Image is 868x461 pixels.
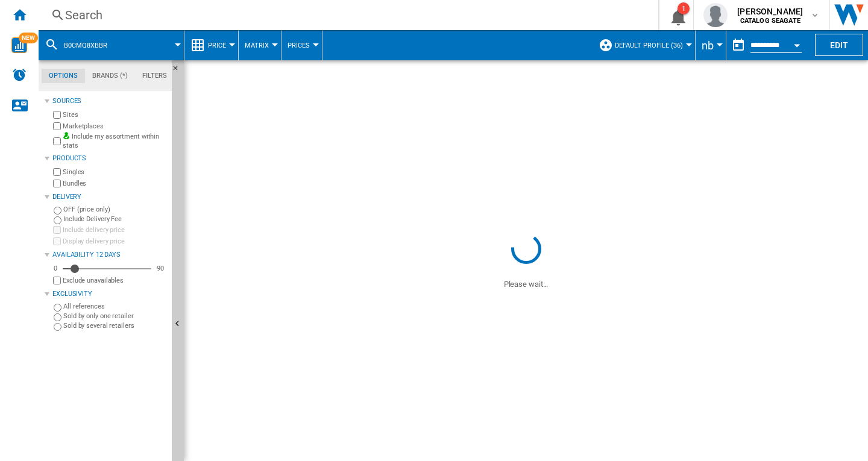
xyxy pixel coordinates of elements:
div: 1 [678,2,690,14]
input: OFF (price only) [54,207,61,215]
label: Exclude unavailables [63,276,167,285]
span: nb [702,39,714,52]
span: B0CMQ8XBBR [64,42,107,49]
input: Display delivery price [53,277,61,284]
span: [PERSON_NAME] [737,5,803,17]
button: nb [702,30,720,60]
div: Price [190,30,232,60]
div: Sources [52,96,167,106]
label: Include Delivery Fee [63,215,167,224]
img: alerts-logo.svg [12,67,27,82]
button: Price [208,30,232,60]
div: Availability 12 Days [52,250,167,260]
md-tab-item: Options [42,69,85,83]
md-tab-item: Filters [135,69,174,83]
label: Include delivery price [63,225,167,234]
img: wise-card.svg [11,37,27,53]
span: NEW [19,33,38,43]
input: Sites [53,111,61,119]
label: Sold by only one retailer [63,312,167,321]
button: md-calendar [726,33,750,57]
label: All references [63,302,167,311]
img: mysite-bg-18x18.png [63,132,70,139]
div: 0 [51,264,60,273]
input: Display delivery price [53,237,61,245]
button: Edit [815,34,863,56]
button: Matrix [245,30,275,60]
input: Marketplaces [53,122,61,130]
label: Include my assortment within stats [63,132,167,151]
div: Exclusivity [52,289,167,299]
input: Include delivery price [53,226,61,234]
label: Marketplaces [63,122,167,131]
md-tab-item: Brands (*) [85,69,135,83]
input: Bundles [53,180,61,187]
div: B0CMQ8XBBR [45,30,178,60]
span: Default profile (36) [615,42,683,49]
div: Default profile (36) [599,30,689,60]
md-slider: Availability [63,263,151,275]
input: Singles [53,168,61,176]
label: Bundles [63,179,167,188]
ng-transclude: Please wait... [504,280,549,289]
label: OFF (price only) [63,205,167,214]
div: Products [52,154,167,163]
span: Matrix [245,42,269,49]
input: Include my assortment within stats [53,134,61,149]
md-menu: Currency [696,30,726,60]
span: Prices [288,42,310,49]
b: CATALOG SEAGATE [740,17,800,25]
button: Default profile (36) [615,30,689,60]
label: Sold by several retailers [63,321,167,330]
label: Display delivery price [63,237,167,246]
div: Delivery [52,192,167,202]
input: Include Delivery Fee [54,216,61,224]
input: Sold by only one retailer [54,313,61,321]
button: B0CMQ8XBBR [64,30,119,60]
button: Open calendar [786,33,808,54]
button: Hide [172,60,186,82]
input: All references [54,304,61,312]
div: 90 [154,264,167,273]
div: Search [65,7,627,24]
label: Sites [63,110,167,119]
button: Prices [288,30,316,60]
input: Sold by several retailers [54,323,61,331]
span: Price [208,42,226,49]
label: Singles [63,168,167,177]
img: profile.jpg [703,3,728,27]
